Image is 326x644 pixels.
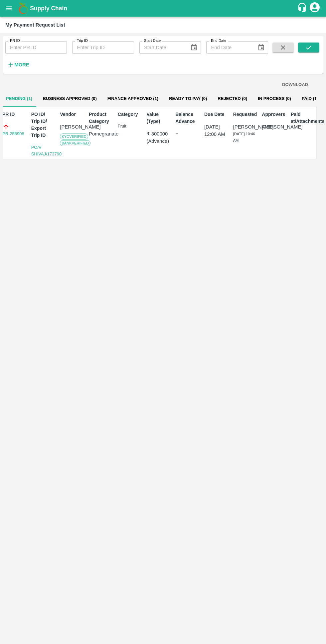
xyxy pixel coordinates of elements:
[233,132,255,142] span: [DATE] 10:46 AM
[77,38,88,44] label: Trip ID
[1,91,38,107] button: Pending (1)
[118,123,141,130] p: Fruit
[60,140,90,146] span: Bank Verified
[5,59,31,70] button: More
[147,111,170,125] p: Value (Type)
[102,91,164,107] button: Finance Approved (1)
[14,62,29,67] strong: More
[89,111,112,125] p: Product Category
[255,41,267,54] button: Choose date
[233,111,257,118] p: Requested
[262,111,285,118] p: Approvers
[233,123,257,131] p: [PERSON_NAME]
[10,38,20,44] label: PR ID
[72,41,134,54] input: Enter Trip ID
[118,111,141,118] p: Category
[1,1,17,16] button: open drawer
[297,2,309,14] div: customer-support
[164,91,212,107] button: Ready To Pay (0)
[89,130,112,138] p: Pomegranate
[175,111,199,125] p: Balance Advance
[5,21,65,29] div: My Payment Request List
[30,4,297,13] a: Supply Chain
[5,41,67,54] input: Enter PR ID
[175,130,199,137] div: --
[2,131,24,137] a: PR-255908
[211,38,226,44] label: End Date
[147,138,170,145] p: ( Advance )
[144,38,161,44] label: Start Date
[291,111,314,125] p: Paid at/Attachments
[30,5,67,12] b: Supply Chain
[212,91,252,107] button: Rejected (0)
[60,123,83,131] p: [PERSON_NAME]
[31,145,62,156] a: PO/V SHIVAJ/173790
[204,123,228,138] p: [DATE] 12:00 AM
[262,123,285,131] p: [PERSON_NAME]
[204,111,228,118] p: Due Date
[2,111,26,118] p: PR ID
[31,111,55,139] p: PO ID/ Trip ID/ Export Trip ID
[17,2,30,15] img: logo
[60,134,88,139] span: KYC Verified
[60,111,83,118] p: Vendor
[309,1,321,15] div: account of current user
[147,130,170,138] p: ₹ 300000
[139,41,185,54] input: Start Date
[188,41,200,54] button: Choose date
[206,41,252,54] input: End Date
[279,79,311,91] button: DOWNLOAD
[38,91,102,107] button: Business Approved (0)
[252,91,296,107] button: In Process (0)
